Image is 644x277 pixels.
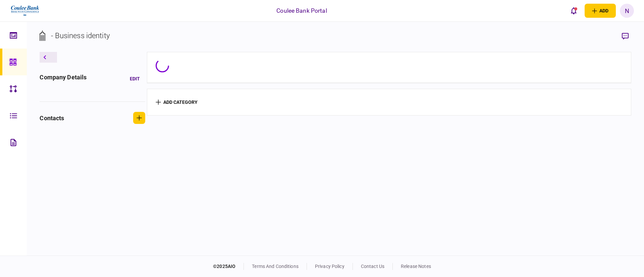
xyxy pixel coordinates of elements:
button: Edit [124,73,145,85]
div: Coulee Bank Portal [276,6,327,15]
div: © 2025 AIO [213,263,244,270]
a: contact us [361,264,384,269]
button: open adding identity options [585,4,616,18]
button: open notifications list [567,4,581,18]
button: add category [156,99,198,105]
div: - Business identity [51,30,110,41]
img: client company logo [10,2,40,19]
button: N [620,4,634,18]
a: terms and conditions [252,264,299,269]
a: release notes [401,264,431,269]
div: contacts [40,114,64,123]
div: company details [40,73,87,85]
a: privacy policy [315,264,344,269]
